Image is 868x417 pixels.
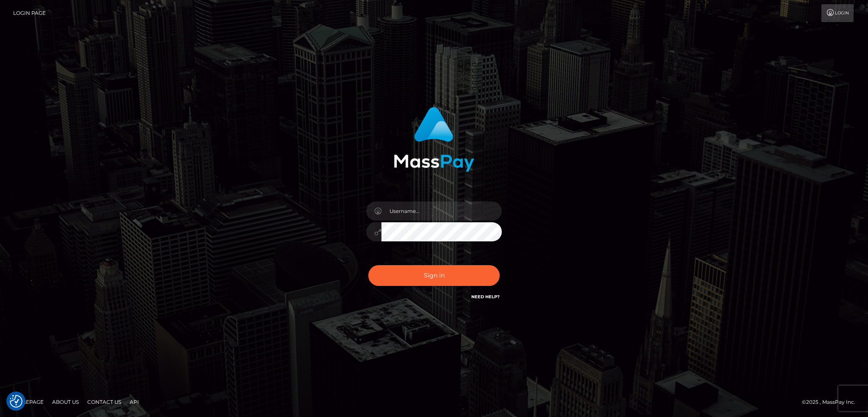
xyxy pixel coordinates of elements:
[368,265,500,286] button: Sign in
[802,397,862,407] div: © 2025 , MassPay Inc.
[821,4,854,22] a: Login
[10,395,22,408] button: Consent Preferences
[9,395,47,409] a: Homepage
[394,107,474,172] img: MassPay Login
[13,4,46,22] a: Login Page
[381,202,502,221] input: Username...
[84,395,125,409] a: Contact Us
[126,395,142,409] a: API
[10,395,22,408] img: Revisit consent button
[471,294,500,299] a: Need Help?
[49,395,82,409] a: About Us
